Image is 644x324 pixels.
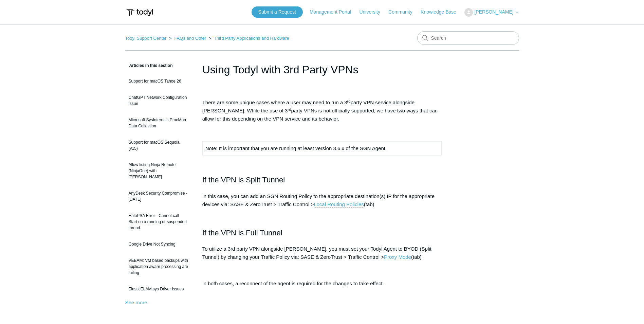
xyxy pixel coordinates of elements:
img: Todyl Support Center Help Center home page [125,6,154,19]
a: Allow listing Ninja Remote (NinjaOne) with [PERSON_NAME] [125,158,192,183]
input: Search [417,31,519,45]
a: Submit a Request [252,6,303,18]
span: [PERSON_NAME] [474,9,513,15]
a: Google Drive Not Syncing [125,238,192,251]
a: Microsoft SysInternals ProcMon Data Collection [125,113,192,132]
h2: If the VPN is Split Tunnel [202,174,442,186]
a: Knowledge Base [421,8,463,16]
td: Note: It is important that you are running at least version 3.6.x of the SGN Agent. [202,142,442,156]
span: Articles in this section [125,63,173,68]
h2: If the VPN is Full Tunnel [202,227,442,239]
a: Local Routing Policies [314,201,364,208]
p: In this case, you can add an SGN Routing Policy to the appropriate destination(s) IP for the appr... [202,192,442,209]
a: ElasticELAM.sys Driver Issues [125,283,192,295]
li: Todyl Support Center [125,36,168,41]
p: To utilize a 3rd party VPN alongside [PERSON_NAME], you must set your Todyl Agent to BYOD (Split ... [202,245,442,261]
h1: Using Todyl with 3rd Party VPNs [202,61,442,78]
a: VEEAM: VM based backups with application aware processing are failing [125,254,192,279]
p: In both cases, a reconnect of the agent is required for the changes to take effect. [202,280,442,288]
sup: rd [347,99,351,103]
a: Proxy Mode [384,254,411,260]
a: FAQs and Other [174,36,206,41]
a: Third Party Applications and Hardware [214,36,289,41]
a: AnyDesk Security Compromise - [DATE] [125,187,192,206]
a: Management Portal [310,8,358,16]
a: Todyl Support Center [125,36,167,41]
a: Support for macOS Tahoe 26 [125,75,192,88]
a: ChatGPT Network Configuration Issue [125,91,192,110]
a: University [359,8,387,16]
p: There are some unique cases where a user may need to run a 3 party VPN service alongside [PERSON_... [202,98,442,123]
a: See more [125,300,147,305]
a: Community [388,8,419,16]
li: FAQs and Other [168,36,207,41]
a: Support for macOS Sequoia (v15) [125,136,192,155]
a: HaloPSA Error - Cannot call Start on a running or suspended thread. [125,209,192,234]
button: [PERSON_NAME] [464,8,519,17]
sup: rd [288,107,291,111]
li: Third Party Applications and Hardware [207,36,289,41]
